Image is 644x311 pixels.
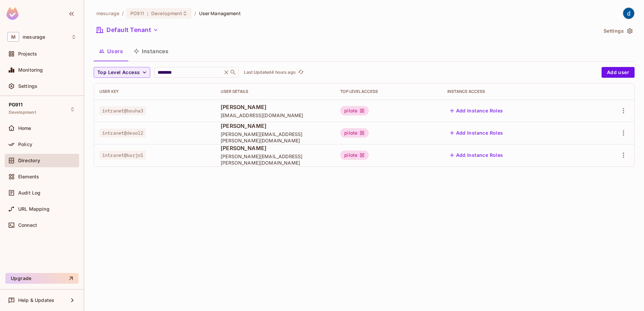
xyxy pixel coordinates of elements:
[99,129,146,137] span: intranet@desol2
[18,190,40,196] span: Audit Log
[128,43,174,60] button: Instances
[151,10,182,16] span: Development
[9,110,36,115] span: Development
[18,142,32,147] span: Policy
[447,150,506,161] button: Add Instance Roles
[221,122,329,130] span: [PERSON_NAME]
[623,8,634,19] img: dev 911gcl
[18,83,37,89] span: Settings
[18,51,37,57] span: Projects
[6,7,19,20] img: SReyMgAAAABJRU5ErkJggg==
[122,10,124,16] li: /
[221,112,329,118] span: [EMAIL_ADDRESS][DOMAIN_NAME]
[221,153,329,166] span: [PERSON_NAME][EMAIL_ADDRESS][PERSON_NAME][DOMAIN_NAME]
[244,70,295,75] p: Last Updated 4 hours ago
[94,25,161,35] button: Default Tenant
[23,34,45,40] span: Workspace: mesurage
[601,26,635,36] button: Settings
[18,174,39,179] span: Elements
[18,298,54,303] span: Help & Updates
[7,32,19,42] span: M
[194,10,196,16] li: /
[298,69,304,76] span: refresh
[296,68,305,76] span: Click to refresh data
[96,10,119,16] span: the active workspace
[447,105,506,116] button: Add Instance Roles
[147,11,149,16] span: :
[18,222,37,228] span: Connect
[447,128,506,138] button: Add Instance Roles
[99,89,210,94] div: User Key
[297,68,305,76] button: refresh
[221,89,329,94] div: User Details
[221,103,329,111] span: [PERSON_NAME]
[602,67,635,78] button: Add user
[340,106,369,115] div: pilote
[221,144,329,152] span: [PERSON_NAME]
[99,151,146,160] span: intranet@karjo1
[340,128,369,138] div: pilote
[447,89,583,94] div: Instance Access
[9,102,23,107] span: PG911
[18,67,43,73] span: Monitoring
[130,10,144,16] span: PG911
[5,273,78,284] button: Upgrade
[340,150,369,160] div: pilote
[94,67,150,78] button: Top Level Access
[18,158,40,163] span: Directory
[18,206,50,212] span: URL Mapping
[97,68,140,77] span: Top Level Access
[340,89,436,94] div: Top Level Access
[94,43,128,60] button: Users
[18,126,31,131] span: Home
[221,131,329,144] span: [PERSON_NAME][EMAIL_ADDRESS][PERSON_NAME][DOMAIN_NAME]
[99,106,146,115] span: intranet@bouha3
[199,10,241,16] span: User Management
